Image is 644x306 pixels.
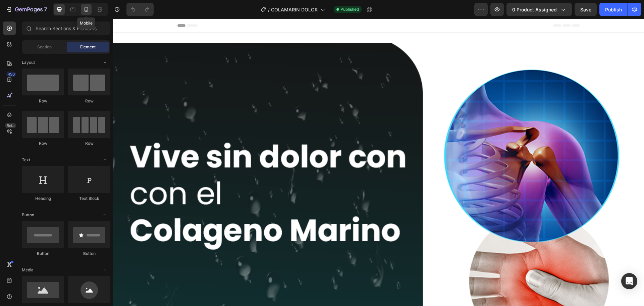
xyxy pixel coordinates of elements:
input: Search Sections & Elements [22,21,110,35]
span: Toggle open [100,210,110,220]
div: Row [68,140,110,146]
span: Save [580,7,591,12]
span: Element [80,44,96,50]
span: Toggle open [100,57,110,68]
div: Row [22,98,64,104]
div: Undo/Redo [126,3,154,16]
button: 0 product assigned [506,3,572,16]
div: Beta [5,123,16,128]
span: / [268,6,270,13]
span: 0 product assigned [512,6,557,13]
button: Publish [599,3,628,16]
span: Layout [22,59,35,65]
div: Publish [605,6,622,13]
div: Open Intercom Messenger [621,273,637,289]
div: Row [22,140,64,146]
span: Toggle open [100,265,110,275]
span: COLAMARIN DOLOR [271,6,318,13]
div: Heading [22,195,64,202]
span: Text [22,157,30,163]
span: Published [340,6,359,12]
span: Toggle open [100,155,110,165]
span: Media [22,267,34,273]
div: Button [68,251,110,257]
span: Button [22,212,34,218]
p: 7 [44,5,47,13]
span: Section [37,44,52,50]
iframe: Design area [113,19,644,306]
div: Text Block [68,195,110,202]
div: 450 [6,72,16,77]
button: 7 [3,3,50,16]
div: Row [68,98,110,104]
div: Button [22,251,64,257]
button: Save [575,3,597,16]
